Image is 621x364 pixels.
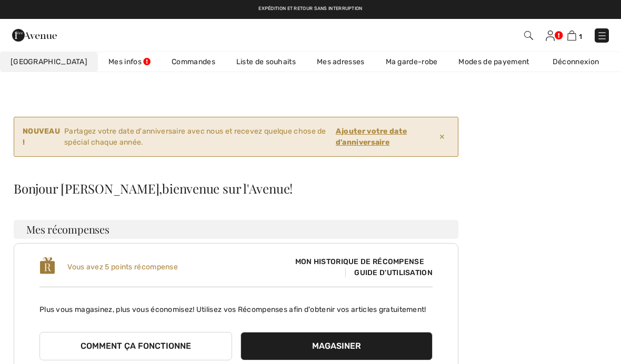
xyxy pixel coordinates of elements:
[98,52,161,72] a: Mes infos
[287,256,433,267] span: Mon historique de récompense
[226,52,306,72] a: Liste de souhaits
[67,262,178,271] span: Vous avez 5 points récompense
[542,52,620,72] a: Déconnexion
[14,220,458,239] h3: Mes récompenses
[306,52,375,72] a: Mes adresses
[12,25,57,46] img: 1ère Avenue
[39,332,232,360] button: Comment ça fonctionne
[567,29,582,42] a: 1
[39,296,433,315] p: Plus vous magasinez, plus vous économisez! Utilisez vos Récompenses afin d'obtenir vos articles g...
[375,52,448,72] a: Ma garde-robe
[12,29,57,39] a: 1ère Avenue
[11,56,87,67] span: [GEOGRAPHIC_DATA]
[448,52,539,72] a: Modes de payement
[23,126,435,148] div: Partagez votre date d'anniversaire avec nous et recevez quelque chose de spécial chaque année.
[435,127,449,147] span: ✕
[524,31,533,40] img: Recherche
[567,31,576,41] img: Panier d'achat
[14,182,458,195] div: Bonjour [PERSON_NAME],
[345,268,433,277] span: Guide d'utilisation
[579,33,582,41] span: 1
[23,126,60,148] strong: NOUVEAU !
[597,31,607,41] img: Menu
[161,52,226,72] a: Commandes
[162,180,293,197] span: bienvenue sur l'Avenue!
[241,332,433,360] button: Magasiner
[336,127,407,147] ins: Ajouter votre date d'anniversaire
[39,256,55,275] img: loyalty_logo_r.svg
[546,31,555,41] img: Mes infos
